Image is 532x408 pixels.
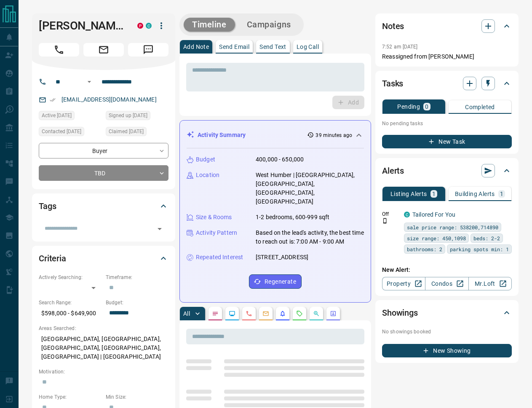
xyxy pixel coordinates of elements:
[315,132,352,139] p: 39 minutes ago
[187,127,364,143] div: Activity Summary39 minutes ago
[256,155,304,164] p: 400,000 - 650,000
[407,234,466,242] span: size range: 450,1098
[238,18,299,32] button: Campaigns
[412,211,455,218] a: Tailored For You
[212,310,219,317] svg: Notes
[109,111,147,120] span: Signed up [DATE]
[229,310,235,317] svg: Lead Browsing Activity
[330,310,337,317] svg: Agent Actions
[390,191,427,197] p: Listing Alerts
[382,161,512,181] div: Alerts
[256,171,364,206] p: West Humber | [GEOGRAPHIC_DATA], [GEOGRAPHIC_DATA], [GEOGRAPHIC_DATA], [GEOGRAPHIC_DATA]
[196,253,243,262] p: Repeated Interest
[313,310,320,317] svg: Opportunities
[465,104,495,110] p: Completed
[39,43,79,56] span: Call
[382,16,512,36] div: Notes
[42,111,72,120] span: Active [DATE]
[407,223,498,231] span: sale price range: 538200,714890
[39,199,56,213] h2: Tags
[256,228,364,246] p: Based on the lead's activity, the best time to reach out is: 7:00 AM - 9:00 AM
[198,131,246,140] p: Activity Summary
[128,43,168,56] span: Message
[249,274,302,289] button: Regenerate
[382,306,418,319] h2: Showings
[39,111,102,123] div: Sun Aug 10 2025
[382,19,404,33] h2: Notes
[382,135,512,148] button: New Task
[83,43,124,56] span: Email
[425,104,428,110] p: 0
[382,73,512,94] div: Tasks
[137,23,143,29] div: property.ca
[296,310,303,317] svg: Requests
[432,191,436,197] p: 1
[256,253,308,262] p: [STREET_ADDRESS]
[382,277,425,290] a: Property
[425,277,468,290] a: Condos
[183,44,209,50] p: Add Note
[382,164,404,177] h2: Alerts
[382,328,512,336] p: No showings booked
[39,332,168,364] p: [GEOGRAPHIC_DATA], [GEOGRAPHIC_DATA], [GEOGRAPHIC_DATA], [GEOGRAPHIC_DATA], [GEOGRAPHIC_DATA] | [...
[50,97,56,103] svg: Email Verified
[500,191,503,197] p: 1
[196,155,215,164] p: Budget
[404,212,410,217] div: condos.ca
[109,127,144,136] span: Claimed [DATE]
[259,44,286,50] p: Send Text
[196,171,219,180] p: Location
[61,96,157,103] a: [EMAIL_ADDRESS][DOMAIN_NAME]
[42,127,81,136] span: Contacted [DATE]
[382,117,512,130] p: No pending tasks
[450,245,509,253] span: parking spots min: 1
[262,310,269,317] svg: Emails
[382,77,403,90] h2: Tasks
[382,218,388,224] svg: Push Notification Only
[39,274,102,281] p: Actively Searching:
[196,228,237,237] p: Activity Pattern
[106,127,168,139] div: Sun Mar 30 2025
[473,234,500,242] span: beds: 2-2
[39,393,102,401] p: Home Type:
[382,44,418,50] p: 7:52 am [DATE]
[106,111,168,123] div: Sun Apr 09 2017
[279,310,286,317] svg: Listing Alerts
[39,165,168,181] div: TBD
[39,306,102,320] p: $598,000 - $649,900
[39,143,168,158] div: Buyer
[106,299,168,306] p: Budget:
[84,77,94,87] button: Open
[256,213,329,222] p: 1-2 bedrooms, 600-999 sqft
[407,245,442,253] span: bathrooms: 2
[397,104,420,110] p: Pending
[382,52,512,61] p: Reassigned from [PERSON_NAME]
[382,210,399,218] p: Off
[154,223,166,235] button: Open
[106,393,168,401] p: Min Size:
[106,274,168,281] p: Timeframe:
[39,127,102,139] div: Sat Aug 13 2022
[146,23,152,29] div: condos.ca
[184,18,235,32] button: Timeline
[39,248,168,268] div: Criteria
[382,266,512,274] p: New Alert:
[39,325,168,332] p: Areas Searched:
[382,303,512,323] div: Showings
[382,344,512,357] button: New Showing
[196,213,232,222] p: Size & Rooms
[39,252,66,265] h2: Criteria
[183,311,190,317] p: All
[39,19,125,32] h1: [PERSON_NAME]
[297,44,319,50] p: Log Call
[219,44,249,50] p: Send Email
[246,310,252,317] svg: Calls
[39,368,168,376] p: Motivation:
[39,196,168,216] div: Tags
[455,191,495,197] p: Building Alerts
[468,277,512,290] a: Mr.Loft
[39,299,102,306] p: Search Range:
